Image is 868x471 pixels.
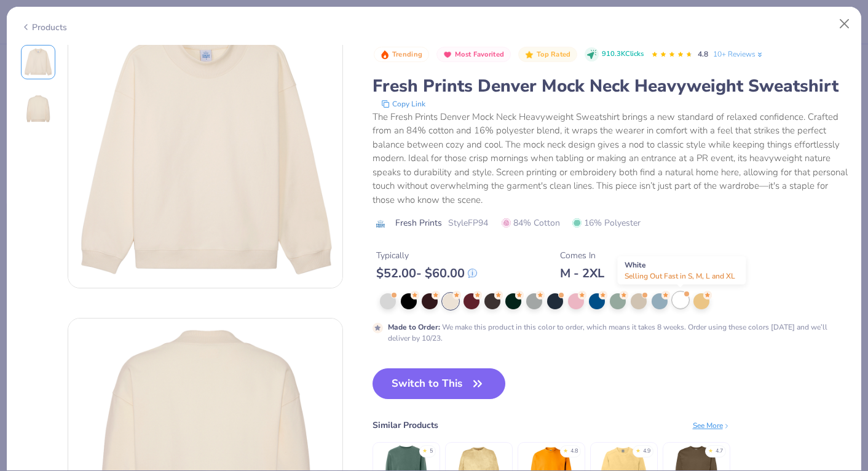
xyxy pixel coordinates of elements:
span: Style FP94 [448,216,488,229]
button: Badge Button [436,47,511,63]
div: $ 52.00 - $ 60.00 [376,266,477,281]
img: Most Favorited sort [443,50,452,60]
div: See More [693,420,730,431]
span: Trending [392,51,422,58]
div: The Fresh Prints Denver Mock Neck Heavyweight Sweatshirt brings a new standard of relaxed confide... [373,110,848,207]
img: brand logo [373,219,389,229]
div: Fresh Prints Denver Mock Neck Heavyweight Sweatshirt [373,74,848,98]
button: Badge Button [374,47,429,63]
button: Switch to This [373,368,506,399]
div: Typically [376,249,477,262]
span: Most Favorited [455,51,504,58]
span: Top Rated [537,51,571,58]
img: Front [23,47,53,77]
div: M - 2XL [560,266,604,281]
div: ★ [708,447,713,452]
div: ★ [636,447,641,452]
div: 4.8 [570,447,578,456]
img: Back [23,94,53,124]
div: Products [21,21,67,34]
div: We make this product in this color to order, which means it takes 8 weeks. Order using these colo... [388,322,848,344]
span: Selling Out Fast in S, M, L and XL [625,271,735,281]
button: Badge Button [518,47,577,63]
span: 4.8 [698,49,708,59]
span: 84% Cotton [502,216,560,229]
div: ★ [563,447,568,452]
span: 910.3K Clicks [602,49,644,60]
div: Similar Products [373,419,438,432]
span: Fresh Prints [395,216,442,229]
div: White [618,256,746,285]
button: copy to clipboard [377,98,429,110]
img: Trending sort [380,50,390,60]
img: Front [68,14,342,288]
img: Top Rated sort [524,50,534,60]
div: 4.9 [643,447,650,456]
a: 10+ Reviews [713,49,764,60]
div: 4.8 Stars [651,45,693,65]
div: Comes In [560,249,604,262]
strong: Made to Order : [388,322,440,332]
div: 4.7 [716,447,723,456]
div: ★ [422,447,427,452]
button: Close [833,12,856,36]
span: 16% Polyester [572,216,641,229]
div: 5 [430,447,433,456]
